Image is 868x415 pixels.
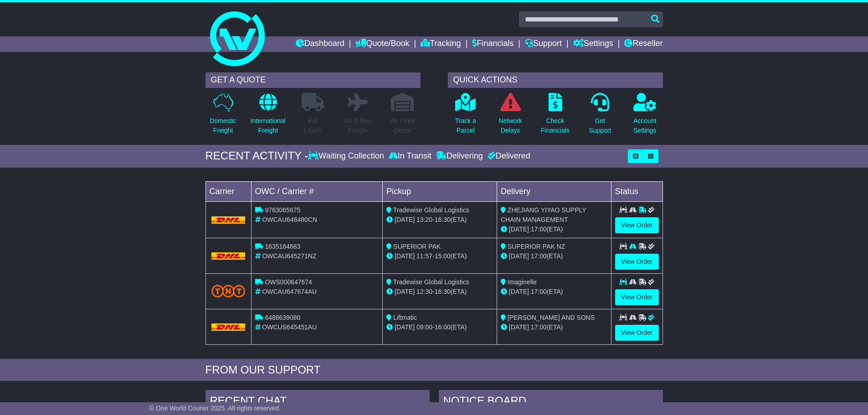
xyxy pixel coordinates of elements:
p: Air / Sea Depot [390,116,415,135]
span: 9763065675 [265,206,300,214]
a: Financials [472,36,514,52]
span: [DATE] [509,252,529,260]
span: 16:30 [435,288,451,295]
span: [DATE] [395,323,415,331]
div: FROM OUR SUPPORT [205,364,663,377]
a: View Order [615,289,659,305]
span: ZHEJIANG YIYAO SUPPLY CHAIN MANAGEMENT [501,206,586,223]
span: [DATE] [509,288,529,295]
span: [DATE] [395,252,415,260]
div: (ETA) [501,287,607,297]
div: RECENT CHAT [205,390,430,415]
div: - (ETA) [386,215,493,225]
a: Support [525,36,562,52]
p: Get Support [589,116,611,135]
span: 17:00 [531,323,547,331]
a: View Order [615,254,659,270]
span: Tradewise Global Logistics [393,278,469,286]
span: [DATE] [509,323,529,331]
div: Delivered [485,151,530,161]
p: Air & Sea Freight [344,116,371,135]
a: Dashboard [296,36,344,52]
span: 16:30 [435,216,451,223]
p: Network Delays [498,116,522,135]
a: InternationalFreight [250,92,286,140]
div: Delivering [434,151,485,161]
a: Tracking [421,36,461,52]
a: Reseller [624,36,663,52]
a: GetSupport [588,92,611,140]
span: 17:00 [531,288,547,295]
div: In Transit [386,151,434,161]
span: Tradewise Global Logistics [393,206,469,214]
div: GET A QUOTE [205,72,421,88]
span: 17:00 [531,225,547,233]
div: - (ETA) [386,323,493,332]
img: DHL.png [211,252,246,260]
span: Liftmatic [393,314,417,321]
a: Quote/Book [355,36,409,52]
span: SUPERIOR PAK [393,243,441,250]
div: QUICK ACTIONS [448,72,663,88]
span: 17:00 [531,252,547,260]
td: Status [611,181,663,201]
a: View Order [615,325,659,341]
a: DomesticFreight [209,92,236,140]
span: 13:20 [416,216,432,223]
span: 16:00 [435,323,451,331]
span: OWCUS645451AU [262,323,317,331]
div: RECENT ACTIVITY - [205,149,308,163]
span: OWCAU645271NZ [262,252,316,260]
span: [DATE] [395,216,415,223]
td: OWC / Carrier # [251,181,383,201]
td: Pickup [383,181,497,201]
div: (ETA) [501,251,607,261]
div: (ETA) [501,323,607,332]
a: AccountSettings [633,92,657,140]
span: OWCAU646480CN [262,216,317,223]
img: TNT_Domestic.png [211,285,246,297]
span: 09:00 [416,323,432,331]
span: [DATE] [509,225,529,233]
a: NetworkDelays [498,92,522,140]
td: Delivery [497,181,611,201]
div: (ETA) [501,225,607,234]
p: Track a Parcel [455,116,476,135]
div: - (ETA) [386,287,493,297]
span: 6488639080 [265,314,300,321]
span: OWCAU647674AU [262,288,317,295]
span: 15:00 [435,252,451,260]
span: Imaginelle [508,278,537,286]
span: [DATE] [395,288,415,295]
a: CheckFinancials [540,92,570,140]
span: 11:57 [416,252,432,260]
img: DHL.png [211,216,246,224]
span: SUPERIOR PAK NZ [508,243,565,250]
div: NOTICE BOARD [439,390,663,415]
p: Domestic Freight [210,116,236,135]
span: [PERSON_NAME] AND SONS [508,314,595,321]
span: OWS000647674 [265,278,312,286]
a: Settings [573,36,613,52]
div: Waiting Collection [308,151,386,161]
p: Full Loads [302,116,324,135]
a: View Order [615,217,659,233]
p: Account Settings [633,116,657,135]
div: - (ETA) [386,251,493,261]
span: © One World Courier 2025. All rights reserved. [149,405,281,412]
span: 12:30 [416,288,432,295]
p: International Freight [251,116,286,135]
img: DHL.png [211,323,246,331]
a: Track aParcel [455,92,477,140]
span: 1635164683 [265,243,300,250]
td: Carrier [205,181,251,201]
p: Check Financials [541,116,570,135]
